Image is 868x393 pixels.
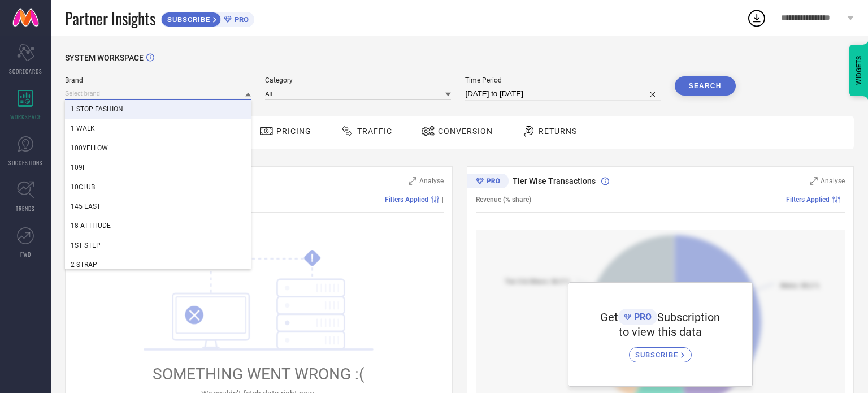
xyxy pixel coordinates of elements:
[629,339,692,362] a: SUBSCRIBE
[539,127,577,136] span: Returns
[71,261,97,269] span: 2 STRAP
[821,177,845,185] span: Analyse
[153,365,364,383] span: SOMETHING WENT WRONG :(
[65,216,251,235] div: 18 ATTITUDE
[65,76,251,84] span: Brand
[65,7,155,30] span: Partner Insights
[747,8,767,28] div: Open download list
[843,196,845,204] span: |
[71,163,86,171] span: 109F
[71,183,95,191] span: 10CLUB
[65,88,251,100] input: Select brand
[438,127,493,136] span: Conversion
[357,127,392,136] span: Traffic
[631,312,652,322] span: PRO
[161,9,254,27] a: SUBSCRIBEPRO
[65,100,251,119] div: 1 STOP FASHION
[513,176,596,185] span: Tier Wise Transactions
[162,15,213,24] span: SUBSCRIBE
[71,202,101,210] span: 145 EAST
[657,310,720,324] span: Subscription
[65,53,144,62] span: SYSTEM WORKSPACE
[476,196,531,204] span: Revenue (% share)
[465,76,660,84] span: Time Period
[65,119,251,138] div: 1 WALK
[600,310,618,324] span: Get
[385,196,428,204] span: Filters Applied
[265,76,451,84] span: Category
[71,241,101,249] span: 1ST STEP
[419,177,444,185] span: Analyse
[619,325,702,339] span: to view this data
[635,351,681,359] span: SUBSCRIBE
[675,76,736,96] button: Search
[65,139,251,158] div: 100YELLOW
[10,113,41,121] span: WORKSPACE
[8,158,43,167] span: SUGGESTIONS
[65,236,251,255] div: 1ST STEP
[467,174,509,191] div: Premium
[71,222,111,230] span: 18 ATTITUDE
[71,144,108,152] span: 100YELLOW
[65,255,251,274] div: 2 STRAP
[20,250,31,258] span: FWD
[65,178,251,197] div: 10CLUB
[442,196,444,204] span: |
[65,197,251,216] div: 145 EAST
[409,177,416,185] svg: Zoom
[232,15,249,24] span: PRO
[9,67,42,75] span: SCORECARDS
[810,177,818,185] svg: Zoom
[786,196,830,204] span: Filters Applied
[65,158,251,177] div: 109F
[465,87,660,101] input: Select time period
[71,124,95,132] span: 1 WALK
[71,105,123,113] span: 1 STOP FASHION
[16,204,35,213] span: TRENDS
[276,127,311,136] span: Pricing
[311,252,314,265] tspan: !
